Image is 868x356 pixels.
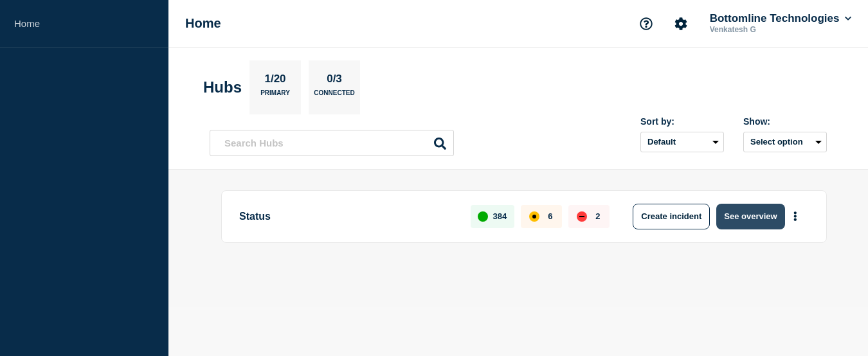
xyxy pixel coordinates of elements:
button: More actions [787,204,804,228]
select: Sort by [640,132,724,152]
p: 1/20 [260,73,291,89]
p: 6 [548,211,552,221]
h2: Hubs [203,78,242,96]
button: Account settings [667,10,694,37]
input: Search Hubs [210,130,454,156]
p: 0/3 [322,73,347,89]
div: Show: [743,116,827,127]
h1: Home [185,16,221,31]
p: Primary [260,89,290,103]
div: down [577,211,587,222]
div: affected [529,211,539,222]
div: Sort by: [640,116,724,127]
p: Connected [314,89,354,103]
p: Venkatesh G [707,25,841,34]
p: 384 [493,211,507,221]
button: See overview [716,204,784,229]
p: 2 [595,211,600,221]
button: Select option [743,132,827,152]
p: Status [239,204,456,229]
button: Create incident [633,204,710,229]
div: up [478,211,488,222]
button: Bottomline Technologies [707,12,854,25]
button: Support [633,10,660,37]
